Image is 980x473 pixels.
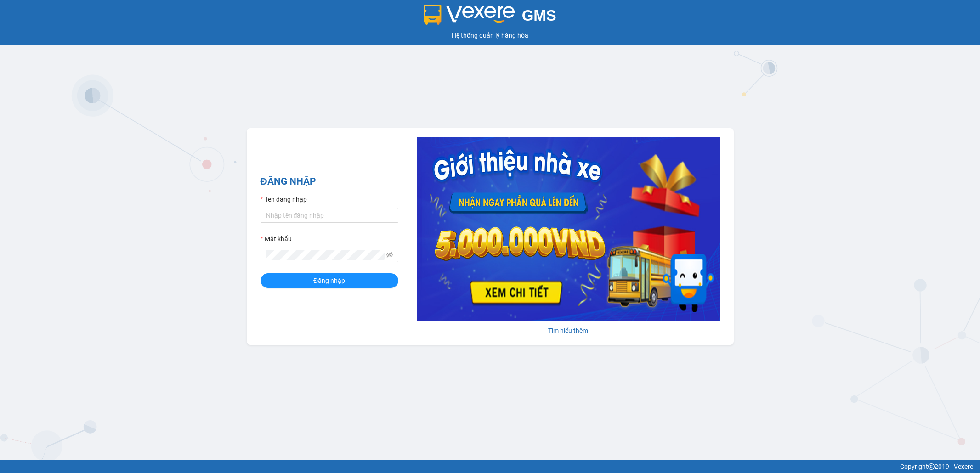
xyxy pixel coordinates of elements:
[313,276,345,286] span: Đăng nhập
[261,208,398,223] input: Tên đăng nhập
[2,30,978,40] div: Hệ thống quản lý hàng hóa
[261,234,292,244] label: Mật khẩu
[417,137,720,321] img: banner-0
[261,194,307,204] label: Tên đăng nhập
[928,463,935,470] span: copyright
[266,250,385,260] input: Mật khẩu
[417,326,720,336] div: Tìm hiểu thêm
[7,462,973,472] div: Copyright 2019 - Vexere
[522,7,556,24] span: GMS
[424,14,556,21] a: GMS
[261,273,398,288] button: Đăng nhập
[424,5,515,25] img: logo 2
[386,252,393,258] span: eye-invisible
[261,174,398,189] h2: ĐĂNG NHẬP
